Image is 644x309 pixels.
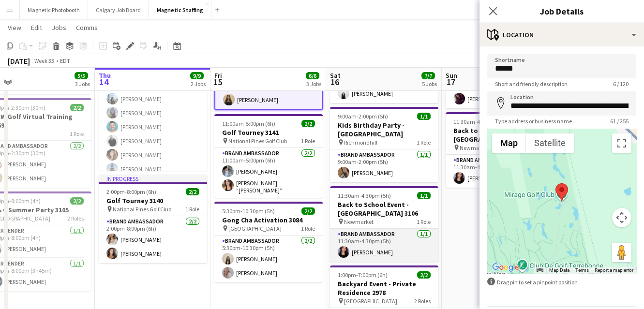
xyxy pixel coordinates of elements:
app-card-role: Brand Ambassador2/25:30pm-10:30pm (5h)[PERSON_NAME][PERSON_NAME] [214,235,323,282]
span: Edit [31,23,42,32]
h3: Job Details [479,5,644,17]
button: Calgary Job Board [88,0,149,19]
span: Fri [214,71,222,80]
span: [GEOGRAPHIC_DATA] [344,297,397,305]
button: Show street map [492,133,526,153]
span: [GEOGRAPHIC_DATA] [228,225,282,232]
span: Jobs [52,23,66,32]
span: 1 Role [70,130,84,137]
div: 5 Jobs [422,80,437,88]
img: Google [490,261,522,274]
span: 9:00am-2:00pm (5h) [338,113,388,120]
span: Newmarket [460,144,489,151]
span: Newmarket [344,218,374,225]
span: Sun [446,71,457,80]
span: 14 [97,76,111,88]
span: View [8,23,21,32]
app-job-card: 11:00am-5:00pm (6h)2/2Golf Tourney 3141 National Pines Golf Club1 RoleBrand Ambassador2/211:00am-... [214,114,323,198]
a: Jobs [48,21,70,34]
span: 2/2 [186,188,199,195]
span: 61 / 255 [602,118,636,125]
span: 9/9 [190,72,204,79]
span: 5/5 [75,72,88,79]
app-job-card: 12:30pm-3:30pm (3h)7/7Oxford Activation 3123 [GEOGRAPHIC_DATA]1 RoleBrand Ambassador7/712:30pm-3:... [99,28,207,171]
button: Map camera controls [612,208,631,227]
a: View [4,21,25,34]
span: 11:30am-4:30pm (5h) [453,118,507,125]
h3: Gong Cha Activation 3084 [214,216,323,224]
span: Type address or business name [487,118,580,125]
span: 11:00am-5:00pm (6h) [222,120,275,127]
app-job-card: In progress2:00pm-8:00pm (6h)2/2Golf Tourney 3140 National Pines Golf Club1 RoleBrand Ambassador2... [99,175,207,263]
span: Comms [76,23,98,32]
span: Sat [330,71,341,80]
a: Terms [575,267,589,273]
span: 15 [213,76,222,88]
span: 1/1 [417,113,431,120]
a: Open this area in Google Maps (opens a new window) [490,261,522,274]
app-job-card: 9:00am-2:00pm (5h)1/1Kids Birthday Party - [GEOGRAPHIC_DATA] Richmondhill1 RoleBrand Ambassador1/... [330,107,438,182]
h3: Back to School Event - [GEOGRAPHIC_DATA] 3106 [446,126,554,144]
button: Keyboard shortcuts [537,267,543,274]
app-card-role: Brand Ambassador1/19:00am-2:00pm (5h)[PERSON_NAME] [330,149,438,182]
span: 16 [329,76,341,88]
span: 11:30am-4:30pm (5h) [338,192,391,199]
app-card-role: Brand Ambassador1/111:30am-4:30pm (5h)[PERSON_NAME] [330,229,438,262]
div: 3 Jobs [306,80,321,88]
div: 2 Jobs [191,80,206,88]
span: Short and friendly description [487,80,575,88]
span: 17 [444,76,457,88]
span: 5:30pm-10:30pm (5h) [222,207,275,215]
div: EDT [60,57,70,64]
span: 7/7 [421,72,435,79]
button: Drag Pegman onto the map to open Street View [612,243,631,262]
button: Magnetic Photobooth [20,0,88,19]
app-card-role: Brand Ambassador7/712:30pm-3:30pm (3h)[PERSON_NAME][PERSON_NAME][PERSON_NAME][PERSON_NAME][PERSON... [99,61,207,178]
span: National Pines Golf Club [113,206,171,213]
span: 2/2 [301,120,315,127]
span: Richmondhill [344,139,377,146]
h3: Golf Tourney 3141 [214,128,323,137]
span: 6/6 [306,72,319,79]
app-job-card: 5:30pm-10:30pm (5h)2/2Gong Cha Activation 3084 [GEOGRAPHIC_DATA]1 RoleBrand Ambassador2/25:30pm-1... [214,202,323,282]
span: 2 Roles [67,215,84,222]
app-job-card: 11:30am-4:30pm (5h)1/1Back to School Event - [GEOGRAPHIC_DATA] 3106 Newmarket1 RoleBrand Ambassad... [446,112,554,188]
span: 1:00pm-7:00pm (6h) [338,271,388,279]
div: [DATE] [8,56,30,66]
div: In progress [99,175,207,182]
span: 2 Roles [414,297,431,305]
a: Comms [72,21,102,34]
span: National Pines Golf Club [228,137,287,145]
span: Week 33 [32,57,56,64]
app-job-card: 11:30am-4:30pm (5h)1/1Back to School Event - [GEOGRAPHIC_DATA] 3106 Newmarket1 RoleBrand Ambassad... [330,186,438,262]
h3: Golf Tourney 3140 [99,196,207,205]
app-card-role: Brand Ambassador2/211:00am-5:00pm (6h)[PERSON_NAME][PERSON_NAME] “[PERSON_NAME]” [PERSON_NAME] [214,148,323,198]
span: 2:00pm-8:00pm (6h) [106,188,156,195]
span: 2/2 [70,104,84,111]
button: Toggle fullscreen view [612,133,631,153]
span: 1 Role [301,137,315,145]
span: 1 Role [185,206,199,213]
a: Edit [27,21,46,34]
app-card-role: Brand Ambassador2/22:00pm-8:00pm (6h)[PERSON_NAME][PERSON_NAME] [99,216,207,263]
a: Report a map error [595,267,633,273]
div: Drag pin to set a pinpoint position [487,278,636,287]
span: Thu [99,71,111,80]
h3: Backyard Event - Private Residence 2978 [330,280,438,297]
app-card-role: Brand Ambassador1/111:30am-4:30pm (5h)[PERSON_NAME] [446,155,554,188]
div: 3 Jobs [75,80,90,88]
span: 2/2 [417,271,431,279]
h3: Back to School Event - [GEOGRAPHIC_DATA] 3106 [330,200,438,218]
h3: Kids Birthday Party - [GEOGRAPHIC_DATA] [330,121,438,138]
span: 1/1 [417,192,431,199]
span: 1 Role [417,139,431,146]
button: Magnetic Staffing [149,0,211,19]
span: 2/2 [301,207,315,215]
span: 2/2 [70,197,84,205]
div: Location [479,23,644,46]
span: 1 Role [301,225,315,232]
